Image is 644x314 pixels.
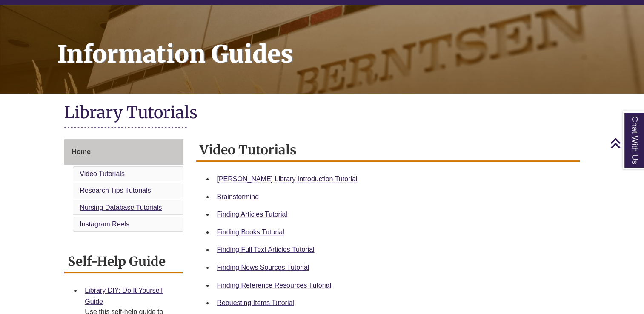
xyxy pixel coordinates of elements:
[217,228,284,236] a: Finding Books Tutorial
[217,175,357,183] a: [PERSON_NAME] Library Introduction Tutorial
[64,139,183,234] div: Guide Page Menu
[217,299,294,306] a: Requesting Items Tutorial
[196,139,579,162] h2: Video Tutorials
[72,148,90,155] span: Home
[80,187,151,194] a: Research Tips Tutorials
[64,102,579,125] h1: Library Tutorials
[610,137,642,149] a: Back to Top
[217,282,331,289] a: Finding Reference Resources Tutorial
[217,211,287,218] a: Finding Articles Tutorial
[80,220,129,228] a: Instagram Reels
[64,139,183,165] a: Home
[217,193,259,200] a: Brainstorming
[80,170,125,177] a: Video Tutorials
[217,246,314,253] a: Finding Full Text Articles Tutorial
[64,251,183,273] h2: Self-Help Guide
[48,5,644,83] h1: Information Guides
[217,264,309,271] a: Finding News Sources Tutorial
[85,287,163,305] a: Library DIY: Do It Yourself Guide
[80,204,162,211] a: Nursing Database Tutorials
